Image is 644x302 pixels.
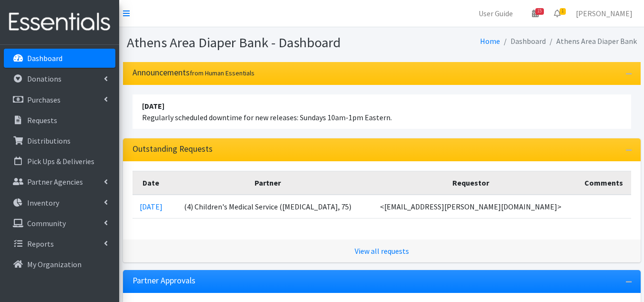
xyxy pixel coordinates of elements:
span: 1 [560,8,566,15]
li: Regularly scheduled downtime for new releases: Sundays 10am-1pm Eastern. [133,94,631,129]
th: Comments [576,171,631,195]
p: Reports [27,239,54,249]
a: [PERSON_NAME] [568,4,640,23]
th: Date [133,171,170,195]
li: Athens Area Diaper Bank [546,34,637,48]
a: 1 [546,4,568,23]
td: (4) Children's Medical Service ([MEDICAL_DATA], 75) [170,195,365,219]
th: Partner [170,171,365,195]
li: Dashboard [500,34,546,48]
a: Pick Ups & Deliveries [4,152,115,171]
h3: Announcements [133,68,255,78]
a: 15 [524,4,546,23]
p: Requests [27,115,57,125]
p: Partner Agencies [27,177,83,187]
p: Dashboard [27,53,62,63]
span: 15 [535,8,544,15]
p: Donations [27,74,61,83]
a: Home [480,36,500,46]
a: View all requests [355,246,409,256]
h1: Athens Area Diaper Bank - Dashboard [127,34,378,51]
a: Dashboard [4,49,115,68]
p: Inventory [27,198,59,208]
small: from Human Essentials [190,69,255,77]
p: Community [27,219,66,228]
a: Reports [4,234,115,253]
a: User Guide [471,4,521,23]
a: Partner Agencies [4,172,115,191]
a: Distributions [4,131,115,150]
a: Purchases [4,90,115,109]
a: Requests [4,111,115,130]
p: My Organization [27,260,82,269]
td: <[EMAIL_ADDRESS][PERSON_NAME][DOMAIN_NAME]> [365,195,576,219]
a: Donations [4,69,115,88]
a: Inventory [4,193,115,212]
p: Pick Ups & Deliveries [27,156,94,166]
th: Requestor [365,171,576,195]
p: Purchases [27,95,61,104]
img: HumanEssentials [4,6,115,38]
p: Distributions [27,136,71,146]
a: [DATE] [140,202,163,211]
a: Community [4,214,115,233]
a: My Organization [4,255,115,274]
h3: Partner Approvals [133,276,195,286]
strong: [DATE] [142,101,164,111]
h3: Outstanding Requests [133,144,213,154]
